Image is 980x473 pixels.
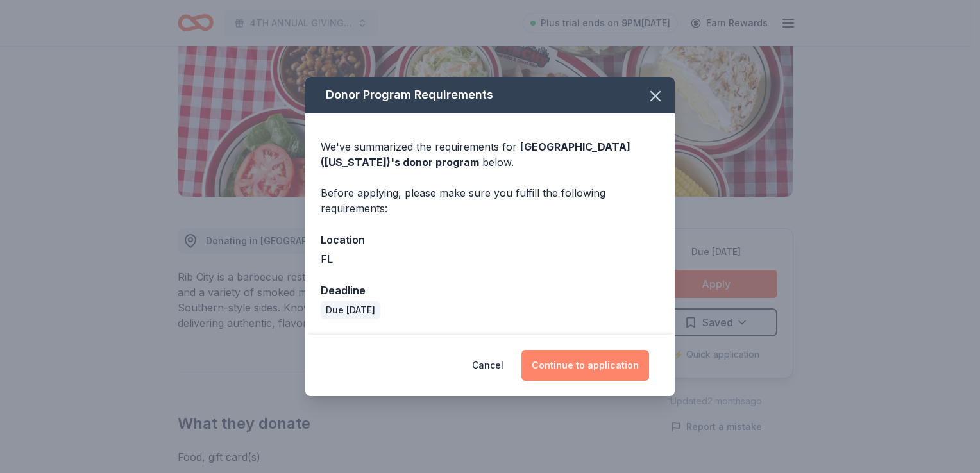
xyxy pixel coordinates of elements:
[321,251,659,267] div: FL
[305,77,675,113] div: Donor Program Requirements
[321,282,659,299] div: Deadline
[321,139,659,170] div: We've summarized the requirements for below.
[321,185,659,216] div: Before applying, please make sure you fulfill the following requirements:
[472,350,503,381] button: Cancel
[521,350,649,381] button: Continue to application
[321,231,659,248] div: Location
[321,301,380,319] div: Due [DATE]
